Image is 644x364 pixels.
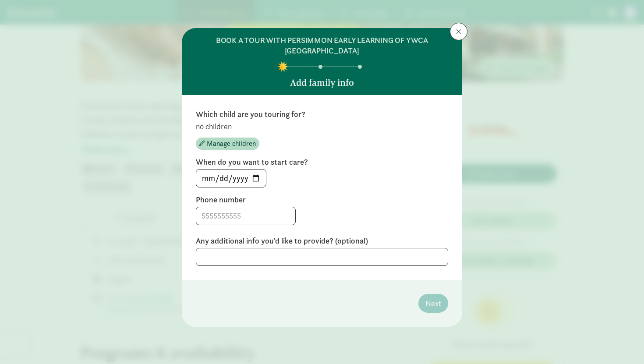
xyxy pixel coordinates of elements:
[418,294,448,313] button: Next
[196,236,448,246] label: Any additional info you'd like to provide? (optional)
[207,138,256,149] span: Manage children
[196,35,448,56] h6: BOOK A TOUR WITH PERSIMMON EARLY LEARNING OF YWCA [GEOGRAPHIC_DATA]
[196,157,448,167] label: When do you want to start care?
[196,109,448,120] label: Which child are you touring for?
[196,121,448,132] p: no children
[196,138,259,150] button: Manage children
[290,78,354,88] h5: Add family info
[425,297,441,309] span: Next
[196,194,448,205] label: Phone number
[196,207,295,225] input: 5555555555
